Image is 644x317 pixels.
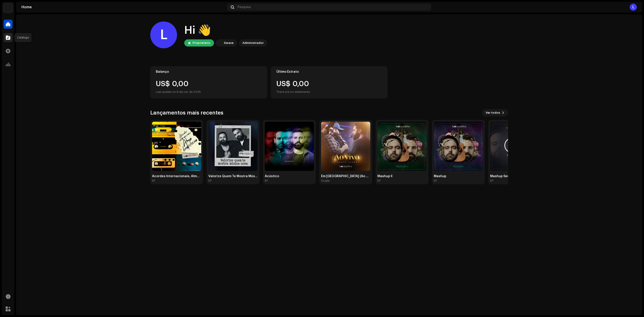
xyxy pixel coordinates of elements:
div: Último Extrato [276,70,382,74]
span: Pesquisa [238,5,251,9]
div: EP [377,179,381,183]
div: EP [208,179,212,183]
div: Swave [224,40,233,46]
div: Administrador [242,40,264,46]
div: EP [434,179,437,183]
div: L [150,21,177,48]
img: 741ccf83-8beb-4bcc-a348-3daf0ae8cfcf [152,122,201,171]
div: Balanço [156,70,262,74]
div: Single [321,179,330,183]
span: Ver todos [486,108,500,117]
div: Em [GEOGRAPHIC_DATA] (Ao Vivo) [321,174,370,178]
img: 1dd677d2-7655-4651-886c-e62fb56b87af [208,122,258,171]
div: Acústico [265,174,314,178]
img: 49de1db3-edba-4435-b38d-4bd2ccc32871 [490,122,539,171]
div: Mashup Sessions [490,174,539,178]
re-o-card-value: Último Extrato [271,66,388,98]
div: Mashup II [377,174,427,178]
div: Acordes Internacionais, Alma Brasileira [152,174,201,178]
div: EP [152,179,155,183]
img: 1710b61e-6121-4e79-a126-bcb8d8a2a180 [4,4,13,13]
div: EP [490,179,493,183]
h3: Lançamentos mais recentes [150,109,223,116]
div: Hi 👋 [184,23,267,38]
button: Ver todos [482,109,508,116]
div: Proprietário [193,40,210,46]
div: Last update on 8 de out. de 2025 [156,89,262,95]
div: L [630,4,637,11]
img: dc1ca2bf-1e6a-459d-9d64-fe9d8905cd89 [321,122,370,171]
img: 1fa08a18-1e3c-4972-874d-ac0aa4a824ca [265,122,314,171]
img: 1710b61e-6121-4e79-a126-bcb8d8a2a180 [217,40,222,46]
img: 136901ab-4d3b-407c-8a32-8fda53cd72c1 [377,122,427,171]
div: There are no statements [276,89,310,95]
div: Valorize Quem Te Mostra Música Nova [208,174,258,178]
re-o-card-value: Balanço [150,66,267,98]
div: EP [265,179,268,183]
img: 378fdcd0-4887-4de1-92c5-9a3494b4bef8 [434,122,483,171]
div: Mashup [434,174,483,178]
div: Home [21,5,225,9]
